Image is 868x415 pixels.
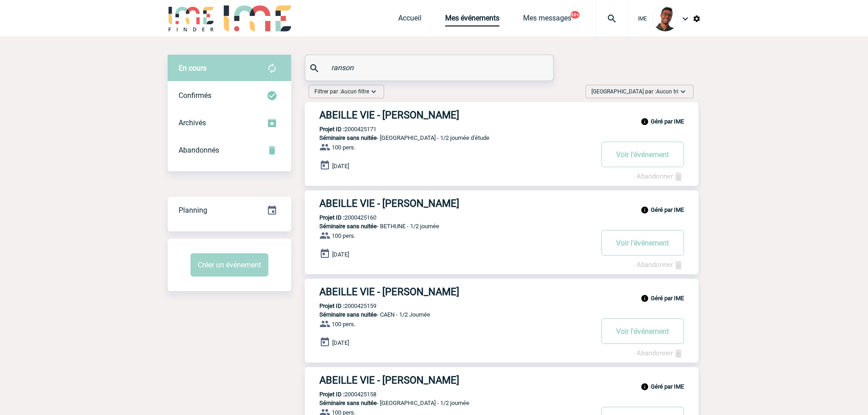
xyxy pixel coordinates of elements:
[445,14,499,26] a: Mes événements
[570,11,580,19] button: 99+
[319,374,593,386] h3: ABEILLE VIE - [PERSON_NAME]
[168,5,215,31] img: IME-Finder
[332,163,349,169] span: [DATE]
[601,230,684,256] button: Voir l'événement
[305,223,593,230] p: - BETHUNE - 1/2 journée
[641,383,649,391] img: info_black_24dp.svg
[591,87,678,96] span: [GEOGRAPHIC_DATA] par :
[305,134,593,141] p: - [GEOGRAPHIC_DATA] - 1/2 journée d'étude
[369,87,378,96] img: baseline_expand_more_white_24dp-b.png
[637,349,684,357] a: Abandonner
[168,55,291,82] div: Retrouvez ici tous vos évènements avant confirmation
[305,198,699,209] a: ABEILLE VIE - [PERSON_NAME]
[305,311,593,318] p: - CAEN - 1/2 Journée
[651,295,684,302] b: Géré par IME
[179,91,211,100] span: Confirmés
[641,206,649,214] img: info_black_24dp.svg
[168,197,291,224] div: Retrouvez ici tous vos événements organisés par date et état d'avancement
[314,87,369,96] span: Filtrer par :
[179,118,206,127] span: Archivés
[319,391,344,398] b: Projet ID :
[179,206,207,215] span: Planning
[319,223,377,230] span: Séminaire sans nuitée
[637,261,684,269] a: Abandonner
[305,109,699,121] a: ABEILLE VIE - [PERSON_NAME]
[637,172,684,180] a: Abandonner
[341,88,369,95] span: Aucun filtre
[319,134,377,141] span: Séminaire sans nuitée
[332,321,355,328] span: 100 pers.
[168,137,291,164] div: Retrouvez ici tous vos événements annulés
[332,144,355,151] span: 100 pers.
[305,302,376,309] p: 2000425159
[319,198,593,209] h3: ABEILLE VIE - [PERSON_NAME]
[179,146,219,154] span: Abandonnés
[678,87,688,96] img: baseline_expand_more_white_24dp-b.png
[651,206,684,213] b: Géré par IME
[523,14,571,26] a: Mes messages
[305,374,699,386] a: ABEILLE VIE - [PERSON_NAME]
[601,318,684,344] button: Voir l'événement
[641,118,649,126] img: info_black_24dp.svg
[305,126,376,133] p: 2000425171
[398,14,421,26] a: Accueil
[319,126,344,133] b: Projet ID :
[332,232,355,239] span: 100 pers.
[638,15,647,22] span: IME
[305,391,376,398] p: 2000425158
[651,118,684,125] b: Géré par IME
[332,251,349,258] span: [DATE]
[319,286,593,297] h3: ABEILLE VIE - [PERSON_NAME]
[319,311,377,318] span: Séminaire sans nuitée
[332,339,349,346] span: [DATE]
[319,214,344,221] b: Projet ID :
[305,400,593,406] p: - [GEOGRAPHIC_DATA] - 1/2 journée
[641,294,649,302] img: info_black_24dp.svg
[319,302,344,309] b: Projet ID :
[305,214,376,221] p: 2000425160
[319,400,377,406] span: Séminaire sans nuitée
[651,383,684,390] b: Géré par IME
[190,253,268,277] button: Créer un événement
[652,6,678,31] img: 124970-0.jpg
[601,142,684,167] button: Voir l'événement
[305,286,699,297] a: ABEILLE VIE - [PERSON_NAME]
[319,109,593,121] h3: ABEILLE VIE - [PERSON_NAME]
[168,196,291,223] a: Planning
[329,61,532,74] input: Rechercher un événement par son nom
[179,64,206,72] span: En cours
[656,88,678,95] span: Aucun tri
[168,109,291,137] div: Retrouvez ici tous les événements que vous avez décidé d'archiver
